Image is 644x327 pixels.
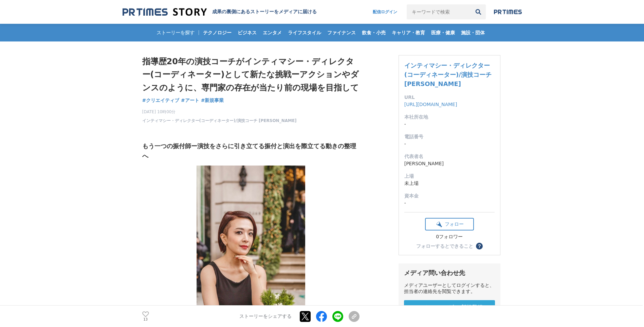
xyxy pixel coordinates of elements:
a: ライフスタイル [285,24,324,41]
a: 飲食・小売 [359,24,388,41]
a: インティマシー・ディレクター(コーディネーター)/演技コーチ [PERSON_NAME] [142,118,297,124]
a: インティマシー・ディレクター(コーディネーター)/演技コーチ [PERSON_NAME] [404,62,492,87]
input: キーワードで検索 [407,4,471,19]
h2: 成果の裏側にあるストーリーをメディアに届ける [212,9,317,15]
dt: URL [404,94,495,101]
a: [URL][DOMAIN_NAME] [404,102,457,107]
dd: [PERSON_NAME] [404,160,495,167]
button: ？ [476,243,483,249]
dt: 上場 [404,173,495,180]
button: 検索 [471,4,486,19]
span: ビジネス [235,30,259,36]
dt: 資本金 [404,192,495,200]
span: ライフスタイル [285,30,324,36]
h1: 指導歴20年の演技コーチがインティマシー・ディレクター(コーディネーター)として新たな挑戦ーアクションやダンスのように、専門家の存在が当たり前の現場を目指して [142,55,360,94]
span: #クリエイティブ [142,97,180,103]
a: #新規事業 [201,97,224,104]
a: テクノロジー [200,24,234,41]
a: キャリア・教育 [389,24,428,41]
a: エンタメ [260,24,284,41]
span: エンタメ [260,30,284,36]
a: 配信ログイン [366,4,404,19]
dt: 代表者名 [404,153,495,160]
dd: - [404,121,495,128]
span: ？ [477,244,482,248]
dt: 電話番号 [404,133,495,140]
div: メディアユーザーとしてログインすると、担当者の連絡先を閲覧できます。 [404,282,495,295]
img: 成果の裏側にあるストーリーをメディアに届ける [123,7,207,17]
span: 飲食・小売 [359,30,388,36]
div: 0フォロワー [425,234,474,240]
img: prtimes [494,9,522,15]
dd: 未上場 [404,180,495,187]
span: #アート [181,97,199,103]
dt: 本社所在地 [404,114,495,121]
p: ストーリーをシェアする [239,313,292,320]
p: 13 [142,318,149,321]
span: テクノロジー [200,30,234,36]
strong: もう一つの振付師ー演技をさらに引き立てる振付と演出を際立てる動きの整理へ [142,143,356,159]
span: メディアユーザー 新規登録 [416,304,483,311]
a: 施設・団体 [458,24,487,41]
a: メディアユーザー 新規登録 無料 [404,300,495,322]
a: 医療・健康 [428,24,458,41]
a: #クリエイティブ [142,97,180,104]
span: ファイナンス [325,30,358,36]
a: 成果の裏側にあるストーリーをメディアに届ける 成果の裏側にあるストーリーをメディアに届ける [123,7,317,17]
a: ビジネス [235,24,259,41]
span: キャリア・教育 [389,30,428,36]
a: ファイナンス [325,24,358,41]
span: #新規事業 [201,97,224,103]
div: フォローするとできること [416,244,473,248]
span: 施設・団体 [458,30,487,36]
dd: - [404,140,495,148]
span: [DATE] 10時00分 [142,109,297,115]
button: フォロー [425,218,474,230]
span: 医療・健康 [428,30,458,36]
div: メディア問い合わせ先 [404,269,495,277]
a: #アート [181,97,199,104]
dd: - [404,200,495,207]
